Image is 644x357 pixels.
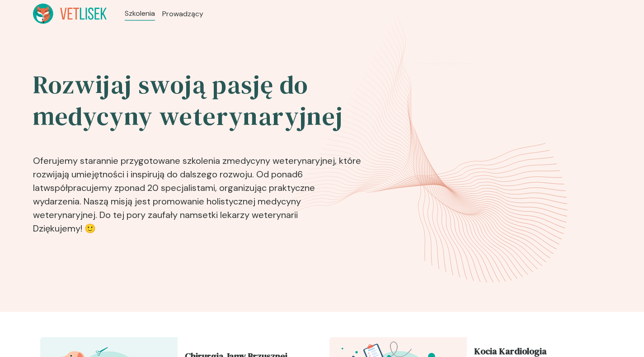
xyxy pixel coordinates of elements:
b: ponad 20 specjalistami [119,182,215,194]
a: Szkolenia [125,8,155,19]
p: Oferujemy starannie przygotowane szkolenia z , które rozwijają umiejętności i inspirują do dalsze... [33,139,363,239]
img: eventsPhotosRoll2.png [369,64,588,242]
b: medycyny weterynaryjnej [227,155,335,167]
h2: Rozwijaj swoją pasję do medycyny weterynaryjnej [33,69,363,132]
b: setki lekarzy weterynarii [198,209,298,221]
a: Prowadzący [162,9,203,19]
